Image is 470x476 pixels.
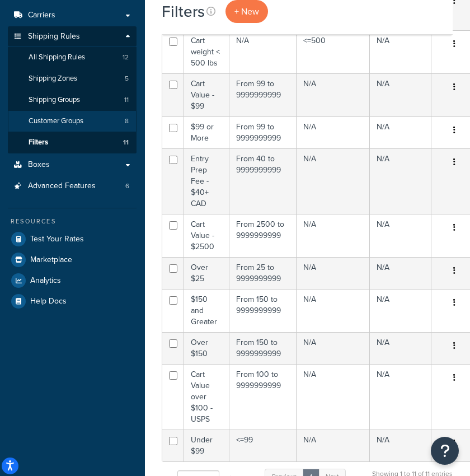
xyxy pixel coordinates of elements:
[8,217,137,226] div: Resources
[30,235,84,244] span: Test Your Rates
[370,73,431,116] td: N/A
[229,289,297,332] td: From 150 to 9999999999
[234,5,259,18] span: + New
[28,11,55,20] span: Carriers
[297,364,370,430] td: N/A
[184,364,229,430] td: Cart Value over $100 - USPS
[29,138,48,147] span: Filters
[297,257,370,289] td: N/A
[8,68,137,89] a: Shipping Zones 5
[8,155,137,175] a: Boxes
[8,176,137,197] li: Advanced Features
[229,214,297,257] td: From 2500 to 9999999999
[184,116,229,148] td: $99 or More
[370,430,431,461] td: N/A
[229,30,297,73] td: N/A
[125,116,129,126] span: 8
[370,257,431,289] td: N/A
[297,73,370,116] td: N/A
[184,289,229,332] td: $150 and Greater
[8,111,137,132] li: Customer Groups
[184,430,229,461] td: Under $99
[431,437,459,465] button: Open Resource Center
[123,53,129,62] span: 12
[29,53,85,62] span: All Shipping Rules
[297,430,370,461] td: N/A
[8,47,137,68] li: All Shipping Rules
[28,181,96,191] span: Advanced Features
[297,30,370,73] td: <=500
[162,1,205,22] h1: Filters
[370,214,431,257] td: N/A
[229,332,297,364] td: From 150 to 9999999999
[8,132,137,153] li: Filters
[28,32,80,41] span: Shipping Rules
[184,148,229,214] td: Entry Prep Fee - $40+ CAD
[297,116,370,148] td: N/A
[229,257,297,289] td: From 25 to 9999999999
[229,430,297,461] td: <=99
[184,73,229,116] td: Cart Value - $99
[297,214,370,257] td: N/A
[297,289,370,332] td: N/A
[8,47,137,68] a: All Shipping Rules 12
[8,90,137,110] li: Shipping Groups
[123,138,129,147] span: 11
[229,148,297,214] td: From 40 to 9999999999
[29,74,77,83] span: Shipping Zones
[8,68,137,89] li: Shipping Zones
[370,30,431,73] td: N/A
[8,270,137,291] a: Analytics
[184,257,229,289] td: Over $25
[370,332,431,364] td: N/A
[29,95,80,105] span: Shipping Groups
[297,332,370,364] td: N/A
[30,276,61,286] span: Analytics
[370,148,431,214] td: N/A
[184,332,229,364] td: Over $150
[184,214,229,257] td: Cart Value - $2500
[125,74,129,83] span: 5
[8,111,137,132] a: Customer Groups 8
[30,297,67,306] span: Help Docs
[8,291,137,311] a: Help Docs
[229,73,297,116] td: From 99 to 9999999999
[125,181,129,191] span: 6
[297,148,370,214] td: N/A
[8,26,137,47] a: Shipping Rules
[370,364,431,430] td: N/A
[28,160,50,170] span: Boxes
[30,255,72,265] span: Marketplace
[229,364,297,430] td: From 100 to 9999999999
[8,90,137,110] a: Shipping Groups 11
[29,116,83,126] span: Customer Groups
[370,116,431,148] td: N/A
[370,289,431,332] td: N/A
[8,132,137,153] a: Filters 11
[8,26,137,154] li: Shipping Rules
[229,116,297,148] td: From 99 to 9999999999
[8,250,137,270] a: Marketplace
[124,95,129,105] span: 11
[184,30,229,73] td: Cart weight < 500 lbs
[8,176,137,197] a: Advanced Features 6
[8,5,137,26] a: Carriers
[8,229,137,249] a: Test Your Rates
